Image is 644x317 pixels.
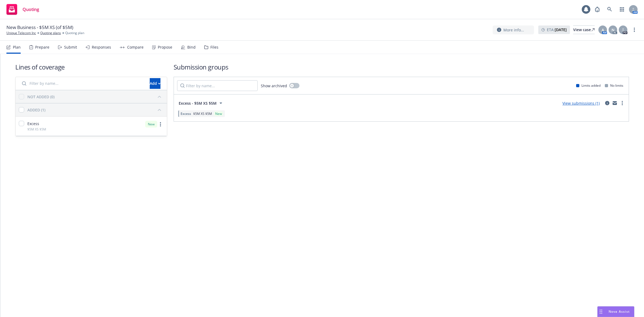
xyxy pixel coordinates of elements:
[177,98,226,108] button: Excess - $5M XS $5M
[187,45,196,49] div: Bind
[573,26,595,34] div: View case
[210,45,218,49] div: Files
[27,92,164,101] button: NOT ADDED (0)
[261,83,287,89] span: Show archived
[27,107,45,113] div: ADDED (1)
[193,111,212,116] span: $5M XS $5M
[612,27,614,33] span: N
[92,45,111,49] div: Responses
[64,45,77,49] div: Submit
[179,100,217,106] span: Excess - $5M XS $5M
[602,27,604,33] span: A
[573,25,595,34] a: View case
[612,100,618,106] a: mail
[23,7,39,12] span: Quoting
[65,31,84,35] span: Quoting plan
[27,105,164,114] button: ADDED (1)
[576,83,601,88] div: Limits added
[6,24,73,31] span: New Business - $5M XS (of $5M)
[4,2,41,17] a: Quoting
[145,121,157,127] div: New
[619,100,625,106] a: more
[27,121,39,126] span: Excess
[214,111,223,116] div: New
[35,45,49,49] div: Prepare
[157,121,164,127] a: more
[547,27,567,32] span: ETA :
[617,4,627,15] a: Switch app
[631,27,638,33] a: more
[177,80,258,91] input: Filter by name...
[19,78,147,89] input: Filter by name...
[127,45,144,49] div: Compare
[174,63,629,71] h1: Submission groups
[150,78,160,89] button: Add
[597,306,634,317] button: Nova Assist
[609,309,630,314] span: Nova Assist
[604,100,610,106] a: circleInformation
[598,307,604,317] div: Drag to move
[555,27,567,32] strong: [DATE]
[27,94,54,100] div: NOT ADDED (0)
[604,4,615,15] a: Search
[562,101,600,106] a: View submissions (1)
[40,31,61,35] a: Quoting plans
[6,31,36,35] a: Unique Telecom Inc
[605,83,623,88] div: No limits
[493,25,534,34] button: More info...
[592,4,603,15] a: Report a Bug
[13,45,21,49] div: Plan
[503,27,524,33] span: More info...
[15,63,167,71] h1: Lines of coverage
[181,111,191,116] span: Excess
[27,127,46,132] span: $5M XS $5M
[158,45,172,49] div: Propose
